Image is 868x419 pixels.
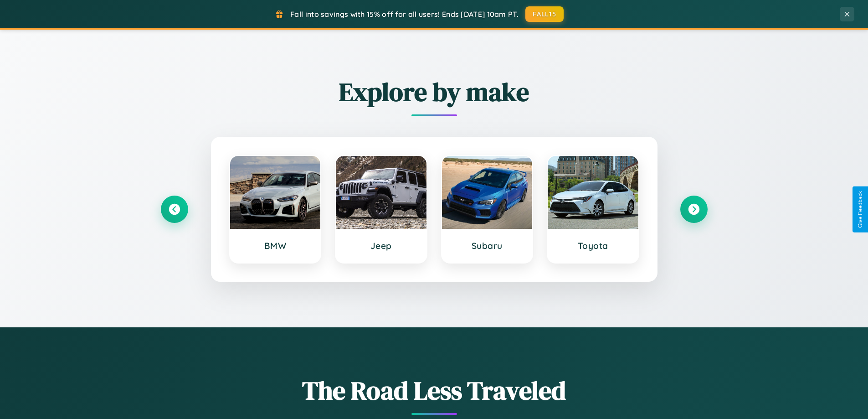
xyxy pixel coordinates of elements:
h3: Subaru [451,240,524,251]
div: Give Feedback [857,191,863,228]
h3: Toyota [557,240,629,251]
h1: The Road Less Traveled [161,373,708,408]
h2: Explore by make [161,74,708,109]
h3: BMW [239,240,312,251]
h3: Jeep [345,240,417,251]
button: FALL15 [525,6,564,22]
span: Fall into savings with 15% off for all users! Ends [DATE] 10am PT. [290,10,519,19]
